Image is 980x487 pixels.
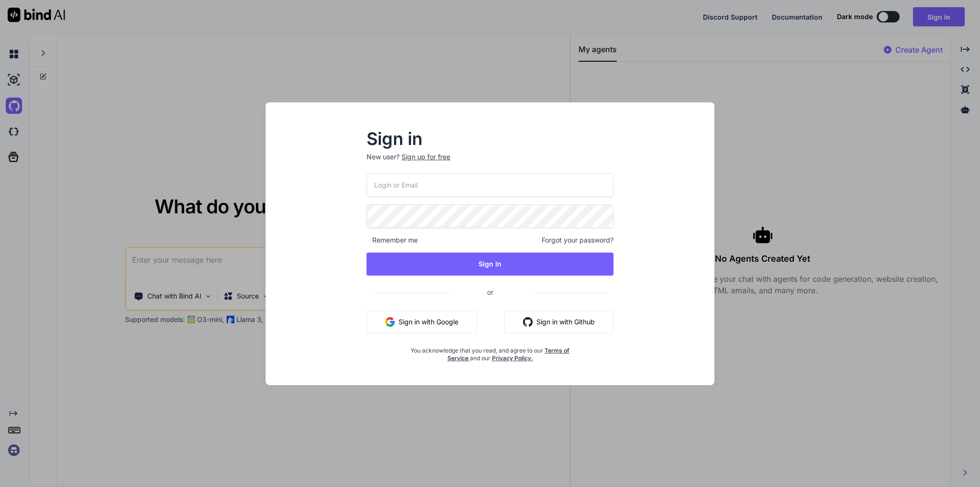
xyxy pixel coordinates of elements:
[504,310,613,333] button: Sign in with Github
[367,152,613,173] p: New user?
[447,347,570,362] a: Terms of Service
[408,341,572,362] div: You acknowledge that you read, and agree to our and our
[367,131,613,146] h2: Sign in
[367,310,477,333] button: Sign in with Google
[367,235,418,245] span: Remember me
[367,173,613,197] input: Login or Email
[542,235,613,245] span: Forgot your password?
[385,317,395,327] img: google
[492,354,533,362] a: Privacy Policy.
[449,280,532,304] span: or
[523,317,533,327] img: github
[367,253,613,276] button: Sign In
[401,152,450,162] div: Sign up for free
